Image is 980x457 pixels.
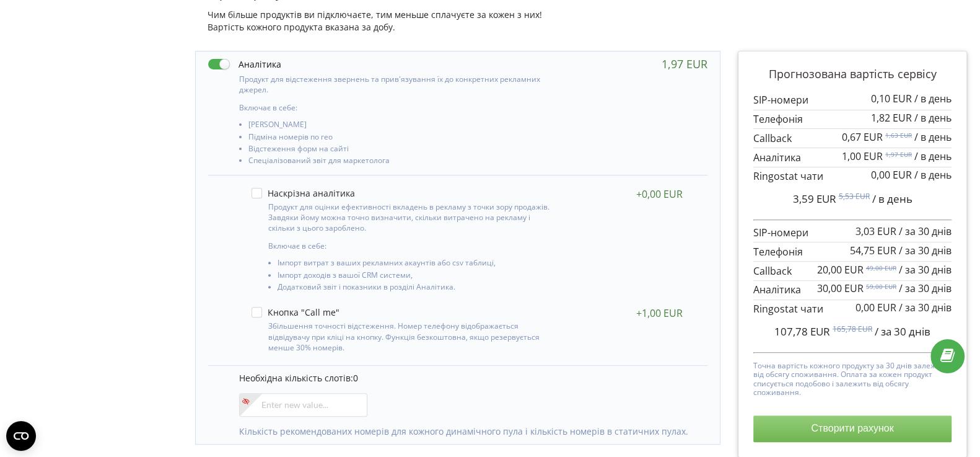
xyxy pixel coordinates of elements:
p: Аналітика [753,283,952,297]
span: 0,10 EUR [871,92,912,105]
sup: 5,53 EUR [838,191,869,202]
li: Спеціалізований звіт для маркетолога [248,156,558,168]
li: Імпорт доходів з вашої CRM системи, [278,271,553,283]
p: Ringostat чати [753,302,952,316]
span: / в день [872,192,912,206]
span: 3,59 EUR [792,192,836,206]
span: 0,00 EUR [855,301,896,314]
span: / в день [914,92,952,105]
input: Enter new value... [239,393,367,417]
span: 54,75 EUR [850,244,896,257]
span: / в день [914,111,952,125]
p: Кількість рекомендованих номерів для кожного динамічного пула і кількість номерів в статичних пулах. [239,425,695,438]
p: Продукт для оцінки ефективності вкладень в рекламу з точки зору продажів. Завдяки йому можна точн... [268,202,553,233]
div: Чим більше продуктів ви підключаєте, тим меньше сплачуєте за кожен з них! [195,9,720,21]
span: / за 30 днів [875,324,930,339]
p: SIP-номери [753,93,952,107]
span: 0,67 EUR [842,130,883,144]
li: Додатковий звіт і показники в розділі Аналітика. [278,283,553,295]
p: Телефонія [753,245,952,259]
span: 3,03 EUR [855,224,896,238]
span: 0 [353,372,358,384]
span: 20,00 EUR [817,263,864,277]
span: 30,00 EUR [817,282,864,295]
p: Продукт для відстеження звернень та прив'язування їх до конкретних рекламних джерел. [239,74,558,95]
p: Прогнозована вартість сервісу [753,66,952,82]
span: / в день [914,149,952,163]
p: Callback [753,264,952,278]
span: 1,00 EUR [842,149,883,163]
button: Створити рахунок [753,415,952,441]
p: Необхідна кількість слотів: [239,372,695,384]
sup: 1,97 EUR [885,150,912,159]
div: +1,00 EUR [636,307,683,319]
p: Включає в себе: [268,241,553,251]
span: / за 30 днів [899,244,952,257]
p: Ringostat чати [753,169,952,184]
label: Кнопка "Call me" [252,307,339,317]
label: Наскрізна аналітика [252,188,355,198]
span: / за 30 днів [899,263,952,277]
span: 0,00 EUR [871,168,912,182]
div: 1,97 EUR [662,58,707,70]
p: Збільшення точності відстеження. Номер телефону відображається відвідувачу при кліці на кнопку. Ф... [268,321,553,352]
span: / в день [914,168,952,182]
button: Open CMP widget [6,421,36,451]
li: [PERSON_NAME] [248,120,558,132]
p: Телефонія [753,112,952,126]
p: SIP-номери [753,226,952,240]
span: / за 30 днів [899,301,952,314]
sup: 1,63 EUR [885,131,912,140]
span: / за 30 днів [899,282,952,295]
p: Callback [753,131,952,146]
sup: 59,00 EUR [866,282,896,291]
li: Відстеження форм на сайті [248,144,558,156]
div: +0,00 EUR [636,188,683,200]
li: Підміна номерів по гео [248,133,558,144]
p: Аналітика [753,151,952,165]
span: 1,82 EUR [871,111,912,125]
p: Включає в себе: [239,102,558,113]
span: 107,78 EUR [774,324,830,339]
label: Аналітика [208,58,281,71]
sup: 165,78 EUR [833,324,872,334]
li: Імпорт витрат з ваших рекламних акаунтів або csv таблиці, [278,259,553,270]
div: Вартість кожного продукта вказана за добу. [195,21,720,33]
span: / в день [914,130,952,144]
sup: 49,00 EUR [866,264,896,272]
p: Точна вартість кожного продукту за 30 днів залежить від обсягу споживання. Оплата за кожен продук... [753,358,952,397]
span: / за 30 днів [899,224,952,238]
